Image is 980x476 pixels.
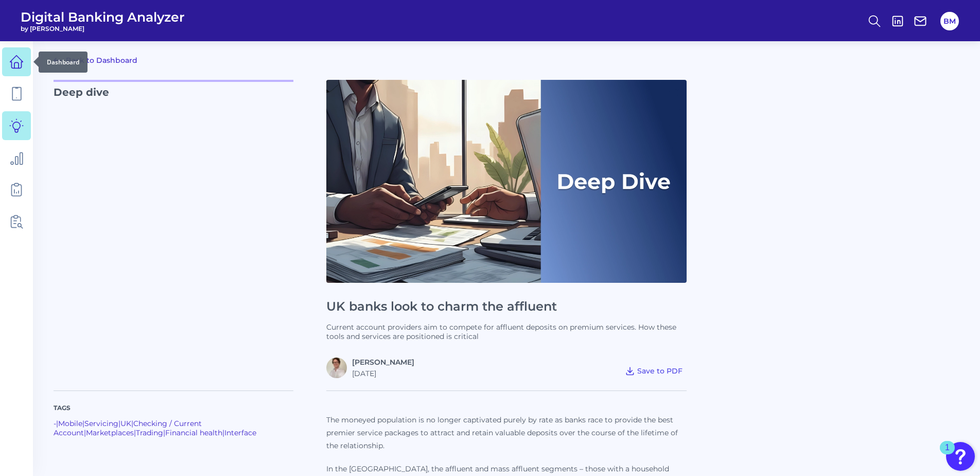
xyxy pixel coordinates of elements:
h1: UK banks look to charm the affluent [326,299,687,314]
a: Interface [224,428,256,437]
a: Servicing [84,419,118,428]
button: BM [940,12,959,30]
span: | [118,419,120,428]
a: [PERSON_NAME] [352,358,414,367]
span: | [222,428,224,437]
div: Dashboard [39,52,87,73]
a: Marketplaces [86,428,134,437]
span: - [54,419,56,428]
img: MIchael McCaw [326,358,347,378]
a: Checking / Current Account [54,419,202,437]
span: | [56,419,58,428]
p: Current account providers aim to compete for affluent deposits on premium services. How these too... [326,322,687,341]
span: | [134,428,136,437]
a: Back to Dashboard [54,54,137,66]
span: Digital Banking Analyzer [21,9,185,25]
a: Trading [136,428,163,437]
a: Mobile [58,419,82,428]
span: | [82,419,84,428]
span: Save to PDF [637,366,682,376]
p: The moneyed population is no longer captivated purely by rate as banks race to provide the best p... [326,414,687,452]
span: by [PERSON_NAME] [21,25,185,32]
p: Deep dive [54,80,293,378]
div: [DATE] [352,369,414,378]
a: UK [120,419,131,428]
button: Save to PDF [621,364,687,378]
span: | [131,419,133,428]
p: Tags [54,403,293,413]
span: | [163,428,165,437]
div: 1 [945,448,950,461]
span: | [84,428,86,437]
a: Financial health [165,428,222,437]
img: Deep Dives with Right Label (2).png [326,80,687,283]
button: Open Resource Center, 1 new notification [946,442,975,471]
